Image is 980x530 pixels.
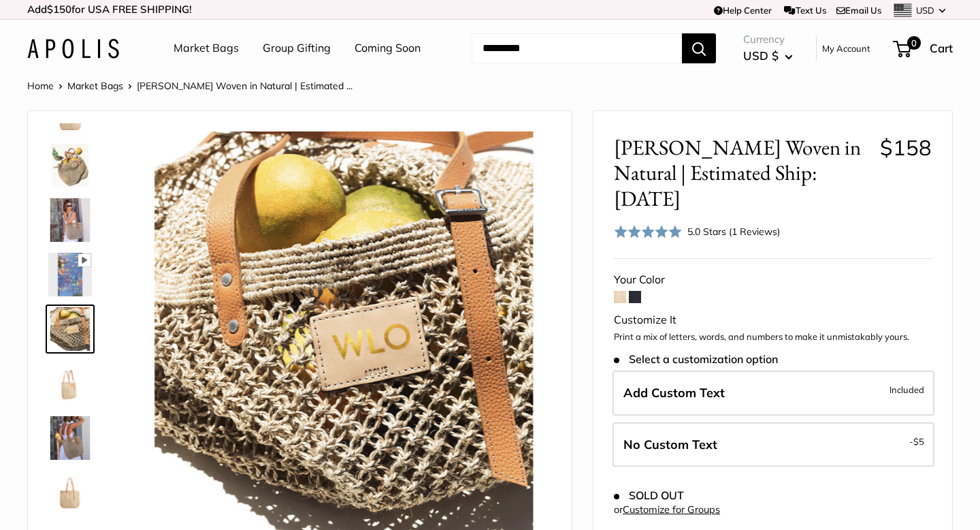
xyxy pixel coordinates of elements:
[913,436,924,447] span: $5
[687,224,780,239] div: 5.0 Stars (1 Reviews)
[174,38,239,59] a: Market Bags
[46,468,95,517] a: Mercado Woven in Natural | Estimated Ship: Oct. 19th
[916,5,934,16] span: USD
[614,270,932,290] div: Your Color
[930,41,953,55] span: Cart
[614,353,778,366] span: Select a customization option
[909,433,924,450] span: -
[46,141,95,190] a: Mercado Woven in Natural | Estimated Ship: Oct. 19th
[889,381,924,398] span: Included
[48,416,92,460] img: Mercado Woven in Natural | Estimated Ship: Oct. 19th
[612,422,934,467] label: Leave Blank
[743,45,793,67] button: USD $
[47,3,71,16] span: $150
[48,144,92,187] img: Mercado Woven in Natural | Estimated Ship: Oct. 19th
[714,5,772,16] a: Help Center
[355,38,421,59] a: Coming Soon
[614,221,780,241] div: 5.0 Stars (1 Reviews)
[27,39,119,59] img: Apolis
[682,33,716,63] button: Search
[614,135,870,211] span: [PERSON_NAME] Woven in Natural | Estimated Ship: [DATE]
[27,80,54,92] a: Home
[743,48,779,63] span: USD $
[46,305,95,354] a: Mercado Woven in Natural | Estimated Ship: Oct. 19th
[48,471,92,514] img: Mercado Woven in Natural | Estimated Ship: Oct. 19th
[836,5,881,16] a: Email Us
[612,371,934,416] label: Add Custom Text
[46,359,95,408] a: Mercado Woven in Natural | Estimated Ship: Oct. 19th
[880,134,932,161] span: $158
[743,30,793,49] span: Currency
[48,362,92,405] img: Mercado Woven in Natural | Estimated Ship: Oct. 19th
[48,253,92,296] img: Mercado Woven in Natural | Estimated Ship: Oct. 19th
[46,196,95,245] a: Mercado Woven in Natural | Estimated Ship: Oct. 19th
[822,40,870,57] a: My Account
[27,77,353,95] nav: Breadcrumb
[263,38,331,59] a: Group Gifting
[623,503,720,516] a: Customize for Groups
[907,36,921,50] span: 0
[614,330,932,344] p: Print a mix of letters, words, and numbers to make it unmistakably yours.
[48,307,92,351] img: Mercado Woven in Natural | Estimated Ship: Oct. 19th
[894,37,953,59] a: 0 Cart
[46,250,95,299] a: Mercado Woven in Natural | Estimated Ship: Oct. 19th
[137,80,353,92] span: [PERSON_NAME] Woven in Natural | Estimated ...
[623,437,717,452] span: No Custom Text
[46,414,95,463] a: Mercado Woven in Natural | Estimated Ship: Oct. 19th
[623,385,725,401] span: Add Custom Text
[614,310,932,330] div: Customize It
[67,80,123,92] a: Market Bags
[472,33,682,63] input: Search...
[784,5,826,16] a: Text Us
[614,501,720,519] div: or
[48,198,92,242] img: Mercado Woven in Natural | Estimated Ship: Oct. 19th
[614,489,684,502] span: SOLD OUT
